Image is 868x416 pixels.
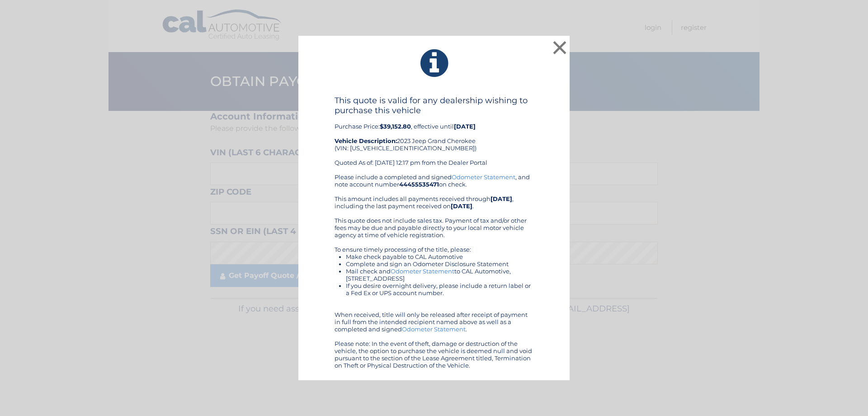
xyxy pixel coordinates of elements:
[335,137,397,144] strong: Vehicle Description:
[451,202,472,210] b: [DATE]
[402,325,466,333] a: Odometer Statement
[335,96,533,115] h4: This quote is valid for any dealership wishing to purchase this vehicle
[346,260,533,268] li: Complete and sign an Odometer Disclosure Statement
[380,123,411,130] b: $39,152.80
[346,268,533,282] li: Mail check and to CAL Automotive, [STREET_ADDRESS]
[346,282,533,296] li: If you desire overnight delivery, please include a return label or a Fed Ex or UPS account number.
[551,38,569,57] button: ×
[454,123,476,130] b: [DATE]
[452,173,515,181] a: Odometer Statement
[335,96,533,173] div: Purchase Price: , effective until 2023 Jeep Grand Cherokee (VIN: [US_VEHICLE_IDENTIFICATION_NUMBE...
[491,195,512,202] b: [DATE]
[391,268,454,275] a: Odometer Statement
[335,173,533,369] div: Please include a completed and signed , and note account number on check. This amount includes al...
[346,253,533,260] li: Make check payable to CAL Automotive
[399,181,439,188] b: 44455535471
